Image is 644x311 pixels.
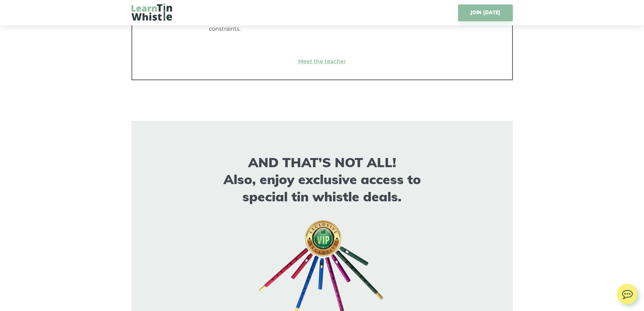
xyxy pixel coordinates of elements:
span: AND THAT’S NOT ALL! [248,154,396,171]
a: JOIN [DATE] [458,4,512,21]
a: Meet the teacher [146,57,499,66]
img: LearnTinWhistle.com [132,3,172,21]
img: chat.svg [617,284,637,301]
h3: Also, enjoy exclusive access to special tin whistle deals. [209,154,435,205]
